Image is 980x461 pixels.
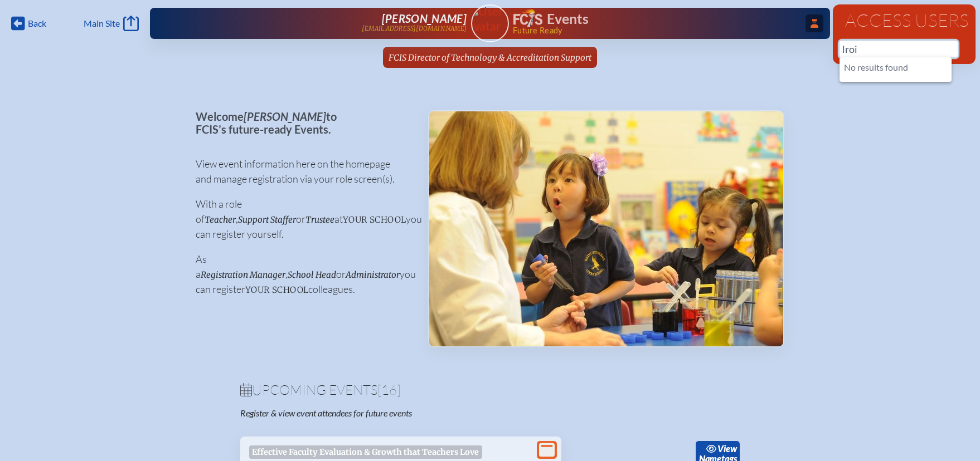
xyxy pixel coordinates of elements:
[343,214,406,225] span: your school
[840,62,952,77] li: No results found
[513,27,795,35] span: Future Ready
[186,12,467,35] a: [PERSON_NAME][EMAIL_ADDRESS][DOMAIN_NAME]
[362,25,467,32] p: [EMAIL_ADDRESS][DOMAIN_NAME]
[717,443,737,454] span: view
[244,110,326,123] span: [PERSON_NAME]
[288,269,336,280] span: School Head
[196,110,410,135] p: Welcome to FCIS’s future-ready Events.
[196,156,410,187] p: View event information here on the homepage and manage registration via your role screen(s).
[471,4,509,42] a: User Avatar
[840,41,958,57] input: Person’s name or email
[245,285,308,295] span: your school
[240,383,740,396] h1: Upcoming Events
[305,214,334,225] span: Trustee
[513,9,794,35] div: FCIS Events — Future ready
[429,111,783,346] img: Events
[240,408,535,419] p: Register & view event attendees for future events
[201,269,285,280] span: Registration Manager
[196,252,410,297] p: As a , or you can register colleagues.
[238,214,296,225] span: Support Staffer
[389,52,591,63] span: FCIS Director of Technology & Accreditation Support
[196,197,410,242] p: With a role of , or at you can register yourself.
[466,4,513,33] img: User Avatar
[249,445,482,459] span: Effective Faculty Evaluation & Growth that Teachers Love
[384,47,596,68] a: FCIS Director of Technology & Accreditation Support
[84,18,120,29] span: Main Site
[28,18,46,29] span: Back
[382,12,467,25] span: [PERSON_NAME]
[205,214,236,225] span: Teacher
[840,57,952,82] ul: Option List
[377,381,401,398] span: [16]
[84,16,138,31] a: Main Site
[346,269,400,280] span: Administrator
[840,11,969,29] h1: Access Users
